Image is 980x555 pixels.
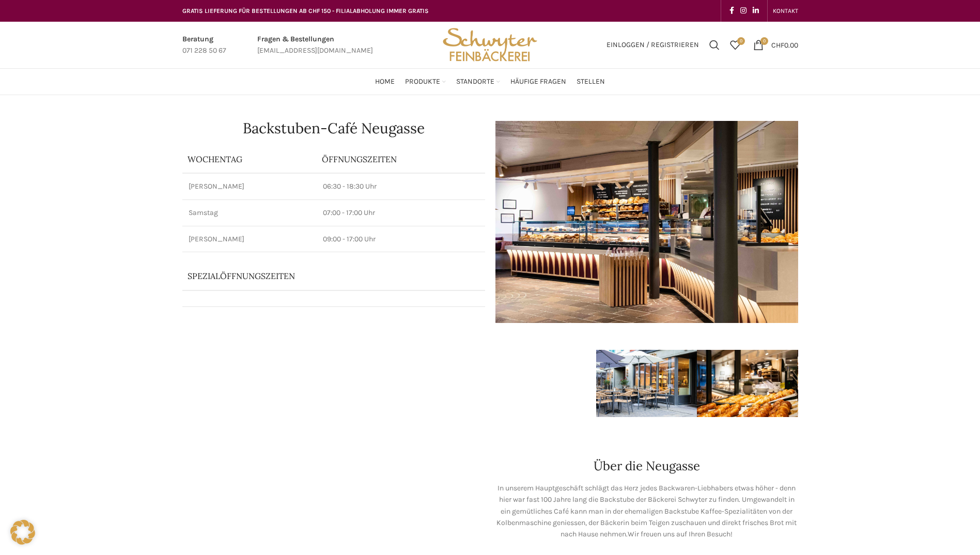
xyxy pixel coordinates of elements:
span: Home [375,77,395,87]
a: Stellen [577,71,605,92]
a: Linkedin social link [750,4,762,18]
h2: Über die Neugasse [495,460,798,472]
bdi: 0.00 [771,40,798,49]
p: [PERSON_NAME] [189,181,310,192]
p: Wochentag [188,153,312,165]
p: 06:30 - 18:30 Uhr [323,181,479,192]
span: 0 [737,37,745,45]
a: Site logo [439,40,540,49]
img: schwyter-10 [798,350,898,417]
p: ÖFFNUNGSZEITEN [322,153,480,165]
p: 09:00 - 17:00 Uhr [323,234,479,244]
a: KONTAKT [773,1,798,21]
a: Häufige Fragen [510,71,566,92]
img: schwyter-17 [495,350,596,417]
a: Produkte [405,71,446,92]
a: Facebook social link [726,4,737,18]
div: Meine Wunschliste [725,35,745,55]
p: Samstag [189,208,310,218]
img: schwyter-12 [697,350,798,417]
p: Spezialöffnungszeiten [188,270,451,282]
span: Stellen [577,77,605,87]
span: Einloggen / Registrieren [606,41,699,49]
div: Main navigation [177,71,803,92]
div: Secondary navigation [768,1,803,21]
span: 0 [760,37,768,45]
p: In unserem Hauptgeschäft schlägt das Herz jedes Backwaren-Liebhabers etwas höher - denn hier war ... [495,483,798,541]
span: Produkte [405,77,440,87]
a: Suchen [704,35,725,55]
img: schwyter-61 [596,350,697,417]
a: Einloggen / Registrieren [601,35,704,55]
span: KONTAKT [773,7,798,14]
a: 0 CHF0.00 [748,35,803,55]
span: Wir freuen uns auf Ihren Besuch! [628,530,733,538]
a: Instagram social link [737,4,750,18]
span: GRATIS LIEFERUNG FÜR BESTELLUNGEN AB CHF 150 - FILIALABHOLUNG IMMER GRATIS [182,7,429,14]
span: CHF [771,40,784,49]
p: 07:00 - 17:00 Uhr [323,208,479,218]
span: Standorte [456,77,494,87]
a: Home [375,71,395,92]
a: Standorte [456,71,500,92]
a: Infobox link [182,34,226,57]
span: Häufige Fragen [510,77,566,87]
a: Infobox link [257,34,373,57]
h1: Backstuben-Café Neugasse [182,121,485,135]
img: Bäckerei Schwyter [439,22,540,68]
p: [PERSON_NAME] [189,234,310,244]
a: 0 [725,35,745,55]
